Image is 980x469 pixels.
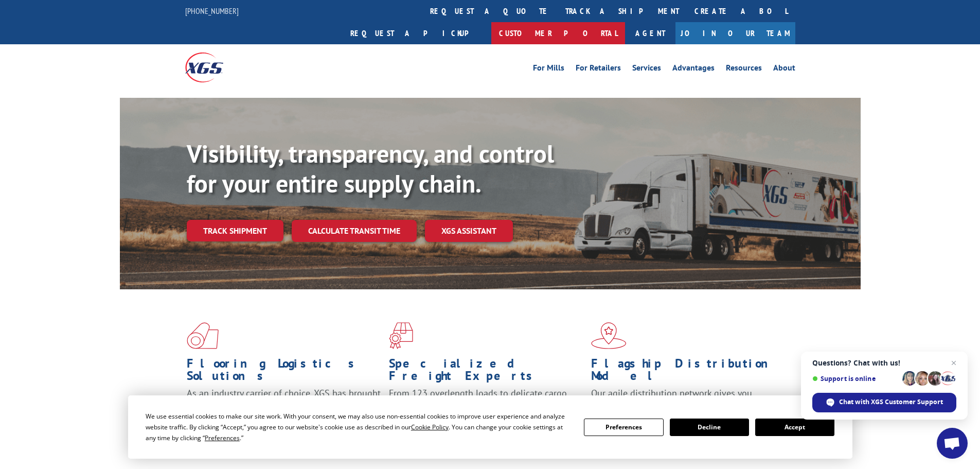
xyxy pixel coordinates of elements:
a: Track shipment [187,220,283,241]
a: XGS ASSISTANT [425,220,513,242]
h1: Flooring Logistics Solutions [187,357,381,387]
p: From 123 overlength loads to delicate cargo, our experienced staff knows the best way to move you... [389,387,583,433]
a: Agent [625,22,675,44]
a: Open chat [937,428,968,459]
b: Visibility, transparency, and control for your entire supply chain. [187,137,554,199]
span: As an industry carrier of choice, XGS has brought innovation and dedication to flooring logistics... [187,387,381,424]
span: Preferences [205,433,240,442]
a: Calculate transit time [292,220,417,242]
a: For Mills [533,64,564,75]
button: Decline [670,419,749,436]
a: For Retailers [576,64,621,75]
span: Questions? Chat with us! [812,359,956,367]
span: Our agile distribution network gives you nationwide inventory management on demand. [591,387,780,411]
a: Join Our Team [675,22,795,44]
a: [PHONE_NUMBER] [185,6,239,16]
a: About [773,64,795,75]
div: We use essential cookies to make our site work. With your consent, we may also use non-essential ... [146,411,572,443]
div: Cookie Consent Prompt [128,395,852,459]
a: Resources [726,64,762,75]
a: Services [632,64,661,75]
a: Customer Portal [491,22,625,44]
h1: Flagship Distribution Model [591,357,786,387]
span: Chat with XGS Customer Support [812,393,956,412]
span: Support is online [812,375,899,383]
img: xgs-icon-flagship-distribution-model-red [591,322,627,349]
span: Cookie Policy [411,423,449,431]
img: xgs-icon-total-supply-chain-intelligence-red [187,322,219,349]
button: Preferences [584,419,663,436]
a: Advantages [672,64,715,75]
span: Chat with XGS Customer Support [839,397,943,407]
h1: Specialized Freight Experts [389,357,583,387]
a: Request a pickup [343,22,491,44]
button: Accept [755,419,834,436]
img: xgs-icon-focused-on-flooring-red [389,322,413,349]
